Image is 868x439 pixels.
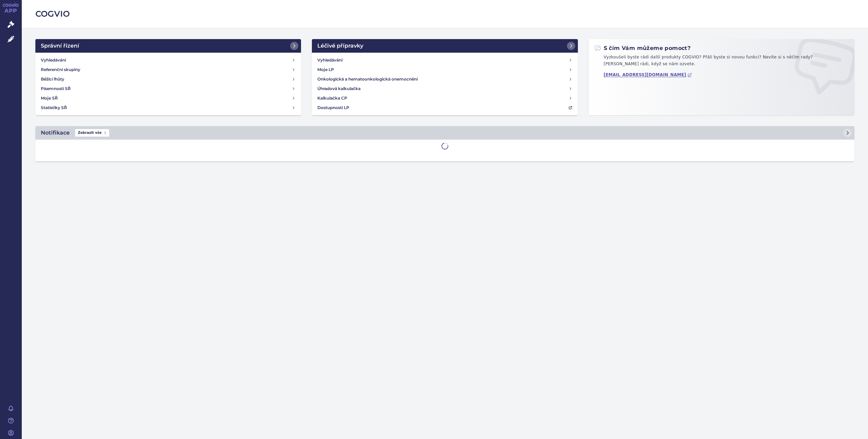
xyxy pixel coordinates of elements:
[41,95,58,102] h4: Moje SŘ
[38,55,298,65] a: Vyhledávání
[35,8,854,20] h2: COGVIO
[604,72,692,77] a: [EMAIL_ADDRESS][DOMAIN_NAME]
[35,39,301,53] a: Správní řízení
[594,54,849,70] p: Vyzkoušeli byste rádi další produkty COGVIO? Přáli byste si novou funkci? Nevíte si s něčím rady?...
[312,39,578,53] a: Léčivé přípravky
[41,42,79,50] h2: Správní řízení
[315,55,575,65] a: Vyhledávání
[41,85,71,92] h4: Písemnosti SŘ
[75,129,109,137] span: Zobrazit vše
[315,74,575,84] a: Onkologická a hematoonkologická onemocnění
[317,85,361,92] h4: Úhradová kalkulačka
[317,42,363,50] h2: Léčivé přípravky
[38,65,298,74] a: Referenční skupiny
[315,65,575,74] a: Moje LP
[315,93,575,103] a: Kalkulačka CP
[317,66,334,73] h4: Moje LP
[38,84,298,93] a: Písemnosti SŘ
[38,103,298,112] a: Statistiky SŘ
[41,66,80,73] h4: Referenční skupiny
[315,84,575,93] a: Úhradová kalkulačka
[315,103,575,112] a: Dostupnosti LP
[35,126,854,140] a: NotifikaceZobrazit vše
[38,74,298,84] a: Běžící lhůty
[41,129,70,137] h2: Notifikace
[317,104,349,111] h4: Dostupnosti LP
[594,45,691,52] h2: S čím Vám můžeme pomoct?
[317,95,347,102] h4: Kalkulačka CP
[317,57,343,64] h4: Vyhledávání
[41,76,64,83] h4: Běžící lhůty
[41,57,66,64] h4: Vyhledávání
[38,93,298,103] a: Moje SŘ
[317,76,418,83] h4: Onkologická a hematoonkologická onemocnění
[41,104,67,111] h4: Statistiky SŘ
